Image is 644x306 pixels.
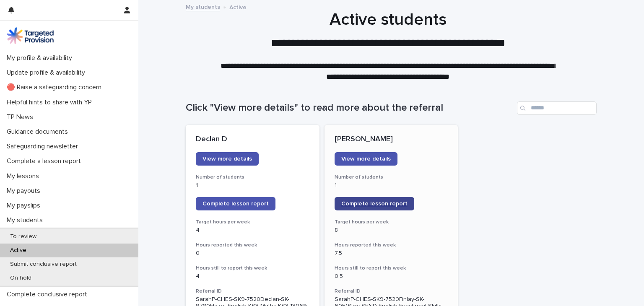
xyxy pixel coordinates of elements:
p: 4 [196,273,309,280]
p: Active [229,2,247,11]
h3: Hours reported this week [196,242,309,249]
p: 0.5 [335,273,448,280]
h3: Target hours per week [335,219,448,226]
p: Complete a lesson report [3,157,88,165]
p: [PERSON_NAME] [335,135,448,144]
h3: Number of students [196,174,309,181]
p: 🔴 Raise a safeguarding concern [3,83,108,91]
a: View more details [335,152,397,166]
p: 1 [196,182,309,189]
h3: Referral ID [196,288,309,295]
h1: Click "View more details" to read more about the referral [186,102,514,114]
p: 0 [196,250,309,257]
input: Search [517,101,597,115]
p: 4 [196,227,309,234]
p: To review [3,233,43,240]
p: My profile & availability [3,54,79,62]
h3: Number of students [335,174,448,181]
h3: Referral ID [335,288,448,295]
span: View more details [203,156,252,162]
a: Complete lesson report [196,197,275,210]
p: Safeguarding newsletter [3,143,85,150]
h3: Target hours per week [196,219,309,226]
span: Complete lesson report [341,201,408,207]
p: Helpful hints to share with YP [3,99,99,106]
span: Complete lesson report [203,201,269,207]
p: Active [3,247,33,254]
p: My students [3,216,49,224]
a: My students [186,2,220,11]
p: 8 [335,227,448,234]
a: Complete lesson report [335,197,414,210]
p: 1 [335,182,448,189]
a: View more details [196,152,259,166]
p: Submit conclusive report [3,261,83,268]
img: M5nRWzHhSzIhMunXDL62 [7,27,54,44]
p: On hold [3,275,38,282]
h3: Hours reported this week [335,242,448,249]
p: My payslips [3,202,47,210]
p: Complete conclusive report [3,290,94,298]
p: Guidance documents [3,128,75,136]
p: My payouts [3,187,47,195]
h3: Hours still to report this week [335,265,448,272]
p: 7.5 [335,250,448,257]
h3: Hours still to report this week [196,265,309,272]
p: My lessons [3,172,46,180]
p: TP News [3,113,40,121]
span: View more details [341,156,391,162]
p: Declan D [196,135,309,144]
p: Update profile & availability [3,69,92,77]
h1: Active students [182,10,593,30]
